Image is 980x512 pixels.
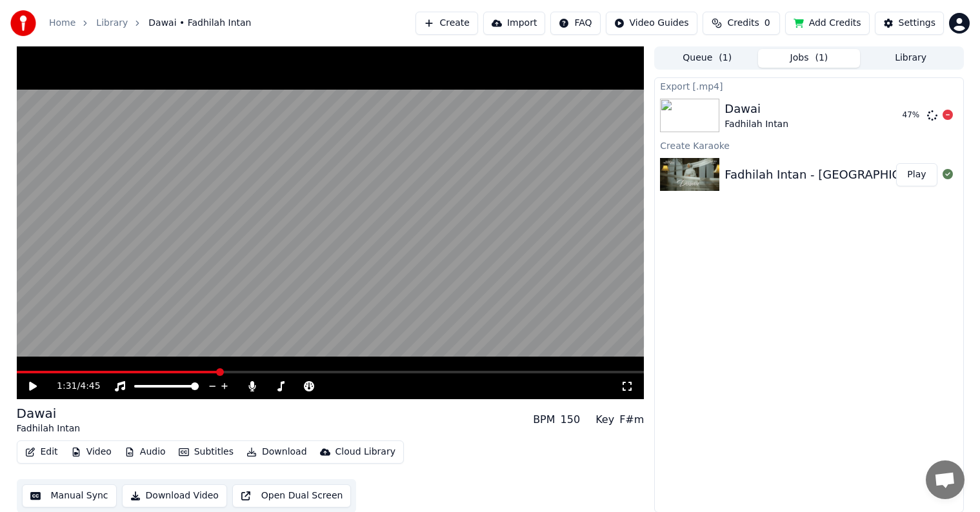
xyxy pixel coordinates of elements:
[335,446,395,458] div: Cloud Library
[96,17,128,30] a: Library
[926,460,965,499] div: Open chat
[875,12,944,35] button: Settings
[595,412,614,428] div: Key
[17,404,81,422] div: Dawai
[148,17,251,30] span: Dawai • Fadhilah Intan
[725,118,788,131] div: Fadhilah Intan
[719,52,732,64] span: ( 1 )
[57,380,88,393] div: /
[727,17,759,30] span: Credits
[122,484,227,507] button: Download Video
[10,10,36,36] img: youka
[899,17,935,30] div: Settings
[49,17,251,30] nav: breadcrumb
[49,17,75,30] a: Home
[533,412,555,428] div: BPM
[17,422,81,435] div: Fadhilah Intan
[703,12,780,35] button: Credits0
[725,100,788,118] div: Dawai
[550,12,600,35] button: FAQ
[655,78,963,94] div: Export [.mp4]
[119,443,171,461] button: Audio
[80,380,100,393] span: 4:45
[860,49,962,68] button: Library
[785,12,870,35] button: Add Credits
[903,110,922,121] div: 47 %
[758,49,860,68] button: Jobs
[655,137,963,153] div: Create Karaoke
[20,443,63,461] button: Edit
[561,412,581,428] div: 150
[22,484,117,507] button: Manual Sync
[765,17,770,30] span: 0
[815,52,828,64] span: ( 1 )
[606,12,697,35] button: Video Guides
[896,163,937,186] button: Play
[619,412,644,428] div: F#m
[415,12,478,35] button: Create
[656,49,758,68] button: Queue
[174,443,239,461] button: Subtitles
[232,484,352,507] button: Open Dual Screen
[57,380,77,393] span: 1:31
[66,443,117,461] button: Video
[483,12,545,35] button: Import
[241,443,312,461] button: Download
